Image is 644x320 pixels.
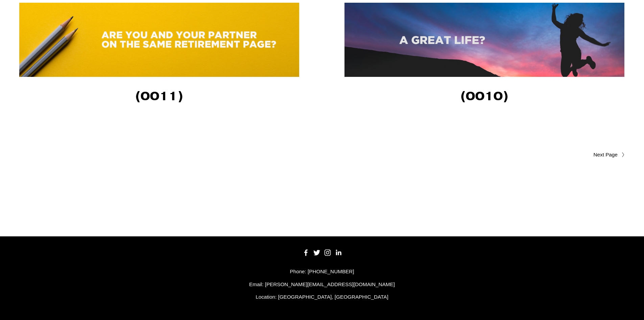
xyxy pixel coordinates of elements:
img: Four values to consider for a great life (0010) We all have values…some we choose…others choose u... [344,3,624,77]
strong: (0011) [135,88,183,104]
p: Email: [PERSON_NAME][EMAIL_ADDRESS][DOMAIN_NAME] [19,280,625,289]
a: LinkedIn [335,249,342,256]
a: Instagram [324,249,331,256]
p: Phone: [PHONE_NUMBER] [19,268,625,276]
p: Location: [GEOGRAPHIC_DATA], [GEOGRAPHIC_DATA] [19,293,625,301]
a: Facebook [303,249,309,256]
a: Twitter [313,249,320,256]
img: Are you and your spouse on the same retirement page?&nbsp;(0011) When it comes to retirement, are... [19,3,299,77]
strong: (0010) [460,88,508,104]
